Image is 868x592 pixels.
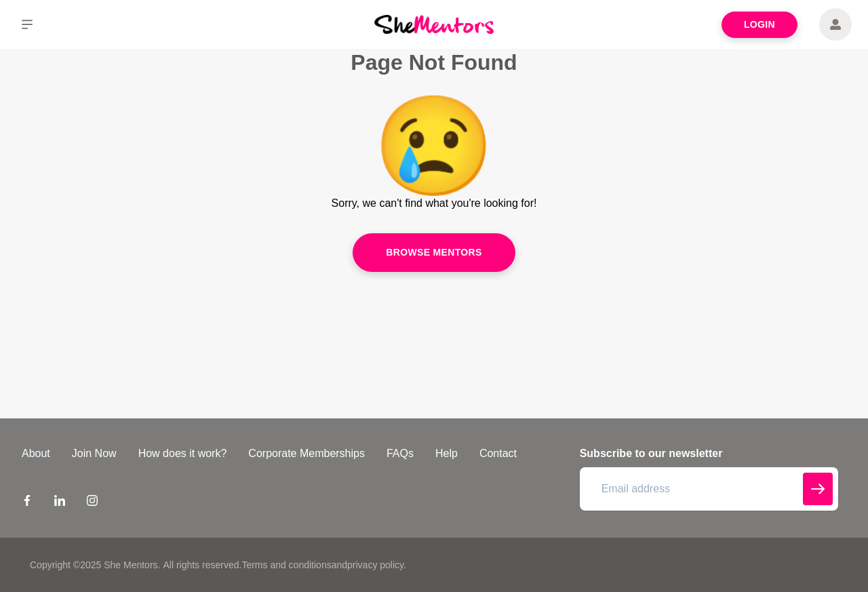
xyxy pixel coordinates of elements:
a: Login [722,12,797,38]
a: Corporate Memberships [237,446,376,462]
h2: Page Not Found [195,49,673,76]
h4: Subscribe to our newsletter [580,446,838,462]
p: All rights reserved. and . [163,558,406,572]
input: Email address [580,467,838,511]
a: Facebook [22,494,33,511]
a: privacy policy [347,559,403,570]
a: FAQs [376,446,425,462]
a: Terms and conditions [241,559,331,570]
a: About [11,446,61,462]
p: Copyright © 2025 She Mentors . [30,558,160,572]
a: How does it work? [127,446,238,462]
img: She Mentors Logo [374,15,494,33]
a: Instagram [87,494,98,511]
a: Help [425,446,469,462]
p: 😢 [195,98,673,195]
p: Sorry, we can't find what you're looking for! [332,195,537,212]
a: Contact [469,446,528,462]
a: LinkedIn [54,494,65,511]
a: Join Now [61,446,127,462]
a: Browse mentors [353,233,515,272]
